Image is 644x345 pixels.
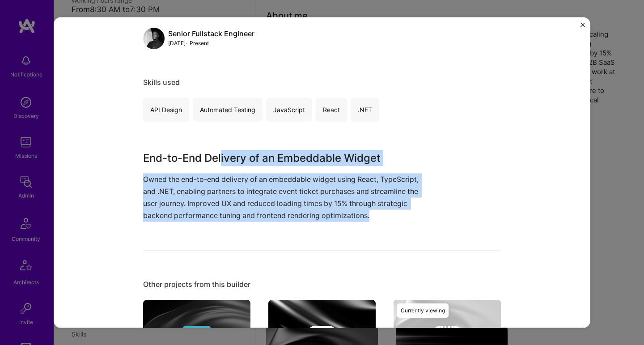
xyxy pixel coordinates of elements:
div: React [316,97,347,121]
h3: End-to-End Delivery of an Embeddable Widget [143,150,434,166]
p: Owned the end-to-end delivery of an embeddable widget using React, TypeScript, and .NET, enabling... [143,173,434,222]
div: Skills used [143,77,501,87]
div: API Design [143,97,189,121]
div: Currently viewing [397,303,449,317]
div: .NET [351,97,379,121]
button: Close [580,23,585,32]
div: [DATE] - Present [168,38,254,47]
div: JavaScript [266,97,312,121]
div: Senior Fullstack Engineer [168,29,254,38]
div: Other projects from this builder [143,279,501,289]
div: Automated Testing [193,97,263,121]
